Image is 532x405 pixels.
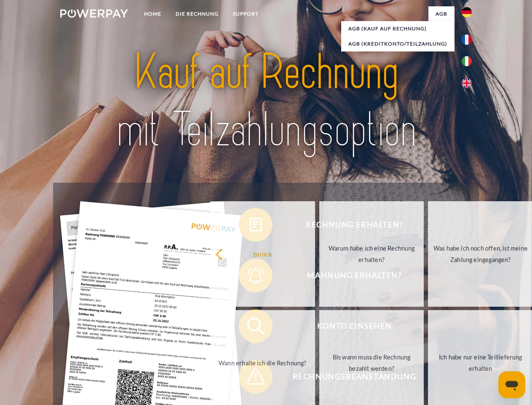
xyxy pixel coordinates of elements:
[324,243,419,265] div: Warum habe ich eine Rechnung erhalten?
[498,371,525,398] iframe: Schaltfläche zum Öffnen des Messaging-Fensters
[428,6,454,22] a: agb
[341,21,454,36] a: AGB (Kauf auf Rechnung)
[168,6,226,22] a: DIE RECHNUNG
[60,9,128,18] img: logo-powerpay-white.svg
[226,6,266,22] a: SUPPORT
[137,6,168,22] a: Home
[462,56,472,66] img: it
[80,40,452,162] img: title-powerpay_de.svg
[462,7,472,17] img: de
[324,351,419,374] div: Bis wann muss die Rechnung bezahlt werden?
[462,35,472,45] img: fr
[433,351,528,374] div: Ich habe nur eine Teillieferung erhalten
[462,78,472,88] img: en
[215,357,310,368] div: Wann erhalte ich die Rechnung?
[433,243,528,265] div: Was habe ich noch offen, ist meine Zahlung eingegangen?
[341,36,454,51] a: AGB (Kreditkonto/Teilzahlung)
[215,248,310,259] div: zurück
